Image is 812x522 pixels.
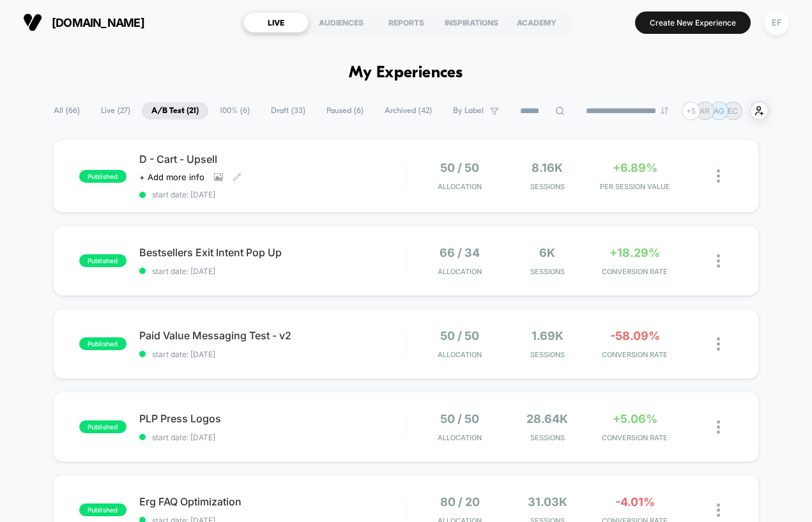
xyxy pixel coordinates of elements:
[139,495,406,508] span: Erg FAQ Optimization
[261,102,315,119] span: Draft ( 33 )
[700,106,710,116] p: AR
[44,102,89,119] span: All ( 66 )
[438,350,482,359] span: Allocation
[79,337,126,350] span: published
[142,102,208,119] span: A/B Test ( 21 )
[317,102,373,119] span: Paused ( 6 )
[764,10,789,35] div: EF
[594,350,675,359] span: CONVERSION RATE
[532,329,563,342] span: 1.69k
[610,329,660,342] span: -58.09%
[635,12,751,34] button: Create New Experience
[507,350,588,359] span: Sessions
[440,412,479,426] span: 50 / 50
[714,106,724,116] p: AG
[19,12,148,33] button: [DOMAIN_NAME]
[717,420,720,434] img: close
[139,266,406,276] span: start date: [DATE]
[526,412,568,426] span: 28.64k
[440,246,480,259] span: 66 / 34
[594,182,675,191] span: PER SESSION VALUE
[374,12,439,33] div: REPORTS
[532,161,563,174] span: 8.16k
[79,254,126,267] span: published
[440,161,479,174] span: 50 / 50
[507,433,588,442] span: Sessions
[760,10,793,36] button: EF
[139,190,406,199] span: start date: [DATE]
[139,172,204,182] span: + Add more info
[440,329,479,342] span: 50 / 50
[594,433,675,442] span: CONVERSION RATE
[609,246,660,259] span: +18.29%
[728,106,738,116] p: EC
[613,161,657,174] span: +6.89%
[139,433,406,442] span: start date: [DATE]
[139,246,406,259] span: Bestsellers Exit Intent Pop Up
[139,349,406,359] span: start date: [DATE]
[438,182,482,191] span: Allocation
[52,16,144,29] span: [DOMAIN_NAME]
[539,246,555,259] span: 6k
[717,503,720,517] img: close
[438,267,482,276] span: Allocation
[507,182,588,191] span: Sessions
[438,433,482,442] span: Allocation
[594,267,675,276] span: CONVERSION RATE
[79,170,126,183] span: published
[453,106,484,116] span: By Label
[439,12,504,33] div: INSPIRATIONS
[139,153,406,165] span: D - Cart - Upsell
[615,495,655,509] span: -4.01%
[440,495,480,509] span: 80 / 20
[717,254,720,268] img: close
[23,13,42,32] img: Visually logo
[309,12,374,33] div: AUDIENCES
[717,337,720,351] img: close
[139,329,406,342] span: Paid Value Messaging Test - v2
[507,267,588,276] span: Sessions
[504,12,569,33] div: ACADEMY
[661,107,668,114] img: end
[139,412,406,425] span: PLP Press Logos
[613,412,657,426] span: +5.06%
[717,169,720,183] img: close
[79,503,126,516] span: published
[375,102,441,119] span: Archived ( 42 )
[79,420,126,433] span: published
[210,102,259,119] span: 100% ( 6 )
[91,102,140,119] span: Live ( 27 )
[349,64,463,82] h1: My Experiences
[528,495,567,509] span: 31.03k
[682,102,700,120] div: + 5
[243,12,309,33] div: LIVE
